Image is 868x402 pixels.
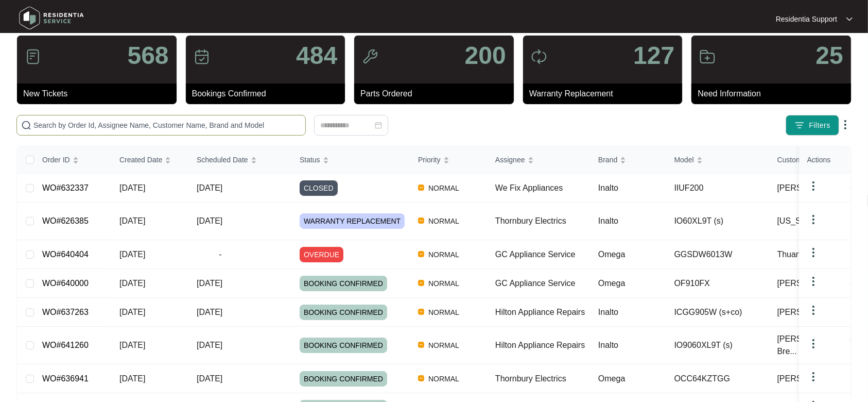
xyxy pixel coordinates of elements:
span: NORMAL [424,248,463,261]
div: Thornbury Electrics [495,373,590,385]
td: ICGG905W (s+co) [666,298,769,327]
span: [DATE] [119,216,145,225]
img: dropdown arrow [839,119,852,131]
div: We Fix Appliances [495,182,590,194]
span: Inalto [598,308,618,316]
a: WO#636941 [42,374,89,383]
span: BOOKING CONFIRMED [300,371,387,387]
a: WO#641260 [42,341,89,349]
img: dropdown arrow [846,16,853,22]
span: Inalto [598,183,618,192]
td: GGSDW6013W [666,240,769,269]
td: IIUF200 [666,174,769,203]
img: Vercel Logo [418,185,424,191]
a: WO#640000 [42,279,89,288]
div: GC Appliance Service [495,277,590,290]
td: IO9060XL9T (s) [666,327,769,364]
a: WO#626385 [42,216,89,225]
span: Inalto [598,341,618,349]
span: - [197,248,244,261]
th: Actions [799,146,850,174]
img: dropdown arrow [807,304,820,316]
img: dropdown arrow [807,246,820,259]
img: dropdown arrow [807,338,820,350]
span: [PERSON_NAME] & Bre... [777,333,859,358]
img: icon [362,48,378,65]
span: [DATE] [119,183,145,192]
img: Vercel Logo [418,217,424,224]
span: Omega [598,374,625,383]
p: Bookings Confirmed [192,88,345,100]
img: Vercel Logo [418,342,424,348]
span: [DATE] [197,183,222,192]
td: IO60XL9T (s) [666,203,769,240]
span: NORMAL [424,339,463,351]
img: residentia service logo [15,3,88,33]
p: 484 [296,43,337,68]
span: [DATE] [197,308,222,316]
img: icon [531,48,547,65]
p: Parts Ordered [360,88,514,100]
p: 200 [465,43,506,68]
span: [PERSON_NAME]... [777,306,852,319]
span: Brand [598,154,617,165]
p: Residentia Support [776,14,837,24]
th: Brand [590,146,666,174]
span: NORMAL [424,277,463,290]
p: 568 [128,43,169,68]
span: BOOKING CONFIRMED [300,276,387,291]
span: [PERSON_NAME] [777,182,845,194]
span: NORMAL [424,373,463,385]
p: 25 [816,43,843,68]
span: [DATE] [197,374,222,383]
span: BOOKING CONFIRMED [300,338,387,353]
input: Search by Order Id, Assignee Name, Customer Name, Brand and Model [33,120,301,131]
th: Created Date [111,146,188,174]
p: Warranty Replacement [529,88,683,100]
span: Inalto [598,216,618,225]
a: WO#637263 [42,308,89,316]
span: Order ID [42,154,70,165]
span: [PERSON_NAME]... [777,373,852,385]
p: 127 [633,43,674,68]
span: Customer Name [777,154,830,165]
span: Assignee [495,154,525,165]
th: Status [291,146,410,174]
a: WO#640404 [42,250,89,259]
span: Priority [418,154,441,165]
span: Thuane P [777,248,813,261]
div: Thornbury Electrics [495,215,590,227]
th: Priority [410,146,487,174]
img: dropdown arrow [807,180,820,192]
img: dropdown arrow [807,371,820,383]
img: icon [194,48,210,65]
th: Model [666,146,769,174]
img: Vercel Logo [418,375,424,381]
th: Order ID [34,146,111,174]
span: [DATE] [197,279,222,288]
img: icon [25,48,41,65]
div: Hilton Appliance Repairs [495,339,590,351]
img: icon [699,48,716,65]
p: New Tickets [23,88,177,100]
span: Omega [598,279,625,288]
div: GC Appliance Service [495,248,590,261]
div: Hilton Appliance Repairs [495,306,590,319]
span: Scheduled Date [197,154,248,165]
span: WARRANTY REPLACEMENT [300,213,405,229]
td: OCC64KZTGG [666,364,769,393]
p: Need Information [698,88,851,100]
span: Filters [809,120,830,131]
span: [DATE] [119,341,145,349]
img: dropdown arrow [807,275,820,288]
span: [DATE] [119,308,145,316]
span: NORMAL [424,306,463,319]
span: BOOKING CONFIRMED [300,305,387,320]
span: [US_STATE] Avil... [777,215,845,227]
span: NORMAL [424,215,463,227]
span: CLOSED [300,180,338,196]
span: [DATE] [197,341,222,349]
img: filter icon [794,120,805,130]
img: dropdown arrow [807,213,820,226]
span: [DATE] [197,216,222,225]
